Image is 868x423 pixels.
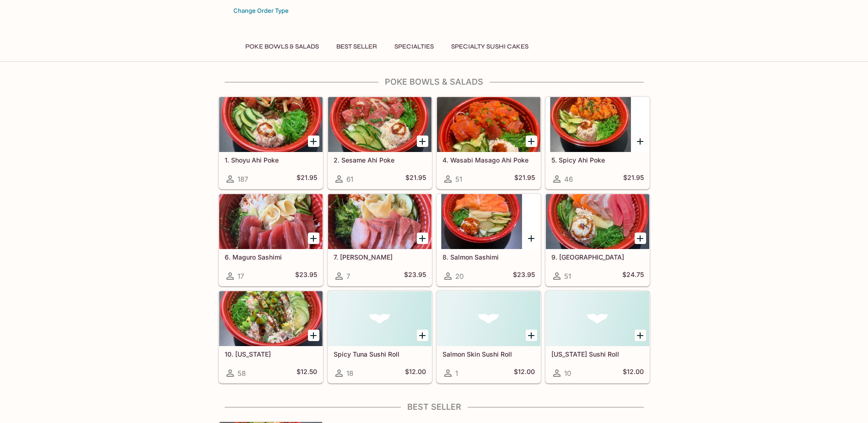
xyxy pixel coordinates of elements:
button: Add 4. Wasabi Masago Ahi Poke [526,136,537,147]
button: Add California Sushi Roll [635,330,646,341]
a: Spicy Tuna Sushi Roll18$12.00 [328,291,432,383]
h5: $21.95 [514,174,535,184]
div: 7. Hamachi Sashimi [328,194,431,249]
a: 2. Sesame Ahi Poke61$21.95 [328,97,432,189]
a: 4. Wasabi Masago Ahi Poke51$21.95 [437,97,541,189]
a: 1. Shoyu Ahi Poke187$21.95 [219,97,323,189]
h5: 4. Wasabi Masago Ahi Poke [442,156,535,164]
button: Add Salmon Skin Sushi Roll [526,330,537,341]
h5: Salmon Skin Sushi Roll [442,350,535,358]
span: 17 [237,272,244,281]
button: Add 6. Maguro Sashimi [308,233,319,244]
h5: $21.95 [623,174,644,184]
h5: $21.95 [297,174,317,184]
button: Specialties [389,40,439,53]
h5: 2. Sesame Ahi Poke [334,156,426,164]
h5: $12.50 [297,368,317,379]
div: 4. Wasabi Masago Ahi Poke [437,97,540,152]
h5: 6. Maguro Sashimi [225,253,317,261]
span: 18 [346,369,353,378]
h5: $23.95 [513,271,535,282]
h5: 1. Shoyu Ahi Poke [225,156,317,164]
h5: $24.75 [622,271,644,282]
a: Salmon Skin Sushi Roll1$12.00 [437,291,541,383]
div: 5. Spicy Ahi Poke [546,97,649,152]
a: 10. [US_STATE]58$12.50 [219,291,323,383]
button: Add Spicy Tuna Sushi Roll [417,330,428,341]
div: 10. California [219,291,323,346]
div: 6. Maguro Sashimi [219,194,323,249]
button: Add 1. Shoyu Ahi Poke [308,136,319,147]
button: Add 5. Spicy Ahi Poke [635,136,646,147]
span: 46 [564,175,573,184]
span: 61 [346,175,353,184]
a: 6. Maguro Sashimi17$23.95 [219,194,323,286]
h5: 10. [US_STATE] [225,350,317,358]
span: 7 [346,272,350,281]
h5: $12.00 [405,368,426,379]
span: 1 [455,369,458,378]
button: Add 7. Hamachi Sashimi [417,233,428,244]
span: 20 [455,272,464,281]
h5: 9. [GEOGRAPHIC_DATA] [551,253,644,261]
h5: [US_STATE] Sushi Roll [551,350,644,358]
a: 5. Spicy Ahi Poke46$21.95 [545,97,650,189]
h5: $12.00 [623,368,644,379]
h5: 5. Spicy Ahi Poke [551,156,644,164]
a: 9. [GEOGRAPHIC_DATA]51$24.75 [545,194,650,286]
button: Add 2. Sesame Ahi Poke [417,136,428,147]
button: Add 10. California [308,330,319,341]
h5: $23.95 [295,271,317,282]
a: 7. [PERSON_NAME]7$23.95 [328,194,432,286]
div: California Sushi Roll [546,291,649,346]
button: Add 9. Charashi [635,233,646,244]
div: 1. Shoyu Ahi Poke [219,97,323,152]
h5: 8. Salmon Sashimi [442,253,535,261]
span: 10 [564,369,571,378]
div: 9. Charashi [546,194,649,249]
div: Spicy Tuna Sushi Roll [328,291,431,346]
span: 51 [455,175,462,184]
div: Salmon Skin Sushi Roll [437,291,540,346]
div: 8. Salmon Sashimi [437,194,540,249]
div: 2. Sesame Ahi Poke [328,97,431,152]
h5: $12.00 [514,368,535,379]
h4: Poke Bowls & Salads [218,77,650,87]
a: 8. Salmon Sashimi20$23.95 [437,194,541,286]
h5: Spicy Tuna Sushi Roll [334,350,426,358]
button: Add 8. Salmon Sashimi [526,233,537,244]
h5: 7. [PERSON_NAME] [334,253,426,261]
button: Change Order Type [229,4,293,18]
span: 187 [237,175,248,184]
h5: $21.95 [405,174,426,184]
span: 58 [237,369,246,378]
button: Specialty Sushi Cakes [446,40,534,53]
button: Poke Bowls & Salads [240,40,324,53]
button: Best Seller [331,40,382,53]
h4: Best Seller [218,402,650,412]
span: 51 [564,272,571,281]
h5: $23.95 [404,271,426,282]
a: [US_STATE] Sushi Roll10$12.00 [545,291,650,383]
